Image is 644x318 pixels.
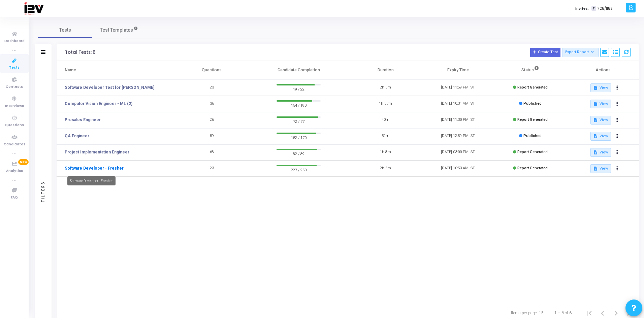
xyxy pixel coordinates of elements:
button: Create Test [530,48,560,57]
td: 36 [175,96,248,112]
button: View [590,164,611,173]
span: Tests [59,27,71,34]
button: View [590,132,611,141]
td: 59 [175,128,248,144]
span: New [18,159,29,165]
div: Software Developer - Fresher [67,176,116,185]
th: Status [494,61,567,80]
span: T [591,6,596,11]
span: Report Generated [517,117,548,122]
td: [DATE] 12:59 PM IST [422,128,494,144]
mat-icon: description [593,150,598,155]
span: Candidates [4,142,25,147]
span: Published [523,101,542,106]
td: [DATE] 10:31 AM IST [422,96,494,112]
a: Software Developer Test for [PERSON_NAME] [65,84,154,91]
td: [DATE] 11:30 PM IST [422,112,494,128]
a: QA Engineer [65,133,89,139]
a: Software Developer - Fresher [65,165,124,171]
span: 152 / 170 [277,134,321,141]
mat-icon: description [593,85,598,90]
th: Actions [567,61,639,80]
span: Report Generated [517,85,548,90]
div: 1 – 6 of 6 [554,310,572,316]
span: 72 / 77 [277,118,321,125]
button: View [590,83,611,92]
div: Total Tests: 6 [65,50,95,55]
span: Contests [6,84,23,90]
span: 154 / 190 [277,102,321,108]
a: Presales Engineer [65,117,101,123]
td: 1h 8m [349,144,422,161]
span: FAQ [11,195,18,201]
th: Name [57,61,175,80]
span: Interviews [5,103,24,109]
button: View [590,148,611,157]
div: Items per page: [511,310,538,316]
td: 2h 5m [349,161,422,177]
mat-icon: description [593,102,598,106]
td: 40m [349,112,422,128]
td: [DATE] 11:59 PM IST [422,80,494,96]
span: Published [523,134,542,138]
button: Export Report [562,48,599,57]
span: 725/1153 [598,6,613,11]
td: 68 [175,144,248,161]
td: [DATE] 03:00 PM IST [422,144,494,161]
mat-icon: description [593,134,598,139]
span: Dashboard [4,38,25,44]
mat-icon: description [593,118,598,122]
td: 23 [175,80,248,96]
div: Filters [40,154,46,228]
td: [DATE] 10:53 AM IST [422,161,494,177]
td: 1h 53m [349,96,422,112]
td: 2h 5m [349,80,422,96]
span: Tests [9,65,20,71]
span: Report Generated [517,166,548,170]
span: 82 / 89 [277,150,321,157]
td: 26 [175,112,248,128]
span: Analytics [6,168,23,174]
th: Questions [175,61,248,80]
th: Candidate Completion [248,61,349,80]
a: Project Implementation Engineer [65,149,129,155]
button: View [590,100,611,108]
span: Test Templates [100,27,133,34]
th: Duration [349,61,422,80]
span: 227 / 250 [277,166,321,173]
mat-icon: description [593,166,598,171]
a: Computer Vision Engineer - ML (2) [65,101,132,107]
span: Questions [5,122,24,128]
td: 59m [349,128,422,144]
th: Expiry Time [422,61,494,80]
span: Report Generated [517,150,548,154]
td: 23 [175,161,248,177]
div: 15 [539,310,544,316]
button: View [590,116,611,125]
img: logo [24,2,43,15]
label: Invites: [575,6,589,11]
span: 19 / 22 [277,85,321,92]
